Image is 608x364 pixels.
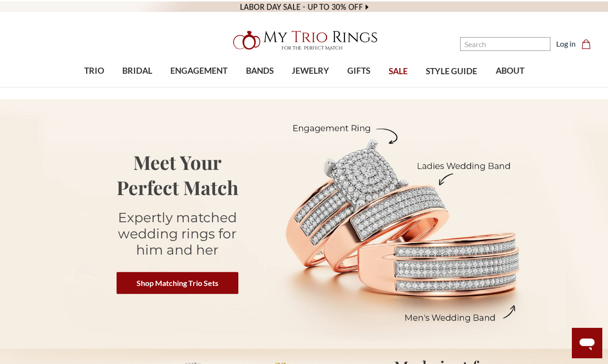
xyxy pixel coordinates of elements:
[581,38,597,49] a: Cart with 0 items
[417,56,486,87] a: STYLE GUIDE
[236,56,282,87] a: BANDS
[122,65,152,77] span: BRIDAL
[228,25,380,56] img: My Trio Rings
[292,65,329,77] span: JEWELRY
[132,87,142,88] button: submenu toggle
[460,37,550,51] input: Search
[177,25,432,56] a: My Trio Rings
[161,56,236,87] a: ENGAGEMENT
[117,272,238,294] a: Shop Matching Trio Sets
[581,39,591,49] svg: cart.cart_preview
[380,56,417,87] a: SALE
[255,87,265,88] button: submenu toggle
[170,65,227,77] span: ENGAGEMENT
[354,87,363,88] button: submenu toggle
[89,87,99,88] button: submenu toggle
[426,65,477,78] span: STYLE GUIDE
[283,56,338,87] a: JEWELRY
[246,65,274,77] span: BANDS
[84,65,104,77] span: TRIO
[306,87,315,88] button: submenu toggle
[75,56,113,87] a: TRIO
[194,87,204,88] button: submenu toggle
[113,56,161,87] a: BRIDAL
[347,65,370,77] span: GIFTS
[338,56,379,87] a: GIFTS
[556,38,576,49] a: Log in
[389,65,408,78] span: SALE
